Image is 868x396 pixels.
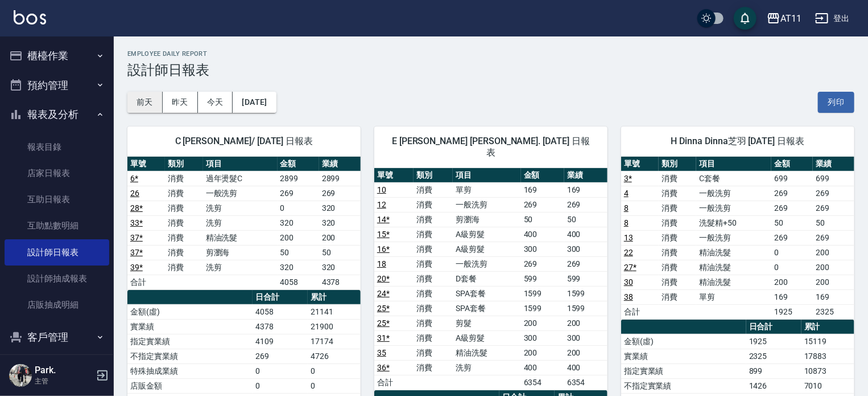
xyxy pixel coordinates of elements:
[771,157,813,172] th: 金額
[813,171,854,186] td: 699
[127,50,854,58] h2: Employee Daily Report
[414,227,453,242] td: 消費
[621,364,746,378] td: 指定實業績
[564,212,607,227] td: 50
[165,157,202,172] th: 類別
[308,334,361,349] td: 17174
[453,271,521,286] td: D套餐
[127,92,163,113] button: 前天
[624,203,629,213] a: 8
[453,168,521,183] th: 項目
[5,322,109,352] button: 客戶管理
[319,230,361,245] td: 200
[5,266,109,292] a: 設計師抽成報表
[696,157,771,172] th: 項目
[734,7,757,30] button: save
[127,62,854,78] h3: 設計師日報表
[624,292,633,301] a: 38
[453,301,521,316] td: SPA套餐
[813,186,854,201] td: 269
[278,186,319,201] td: 269
[624,248,633,257] a: 22
[130,189,139,198] a: 26
[746,364,801,378] td: 899
[35,376,93,386] p: 主管
[5,239,109,266] a: 設計師日報表
[564,197,607,212] td: 269
[696,289,771,304] td: 單剪
[377,185,386,194] a: 10
[564,242,607,256] td: 300
[127,319,253,334] td: 實業績
[453,345,521,360] td: 精油洗髮
[253,319,308,334] td: 4378
[453,212,521,227] td: 剪瀏海
[521,316,564,330] td: 200
[5,186,109,213] a: 互助日報表
[521,242,564,256] td: 300
[813,304,854,319] td: 2325
[818,92,854,113] button: 列印
[278,275,319,289] td: 4058
[771,245,813,260] td: 0
[564,316,607,330] td: 200
[564,345,607,360] td: 200
[521,345,564,360] td: 200
[521,256,564,271] td: 269
[696,186,771,201] td: 一般洗剪
[127,157,361,290] table: a dense table
[278,215,319,230] td: 320
[5,160,109,186] a: 店家日報表
[801,378,854,393] td: 7010
[414,256,453,271] td: 消費
[696,230,771,245] td: 一般洗剪
[414,271,453,286] td: 消費
[203,201,278,215] td: 洗剪
[233,92,276,113] button: [DATE]
[377,259,386,268] a: 18
[659,201,696,215] td: 消費
[453,256,521,271] td: 一般洗剪
[127,349,253,364] td: 不指定實業績
[5,292,109,318] a: 店販抽成明細
[696,201,771,215] td: 一般洗剪
[801,320,854,334] th: 累計
[165,230,202,245] td: 消費
[253,378,308,393] td: 0
[9,364,32,387] img: Person
[5,100,109,129] button: 報表及分析
[771,289,813,304] td: 169
[521,212,564,227] td: 50
[203,186,278,201] td: 一般洗剪
[771,304,813,319] td: 1925
[621,349,746,364] td: 實業績
[659,171,696,186] td: 消費
[771,171,813,186] td: 699
[253,290,308,305] th: 日合計
[308,349,361,364] td: 4726
[624,277,633,287] a: 30
[521,375,564,390] td: 6354
[771,260,813,275] td: 0
[165,201,202,215] td: 消費
[659,289,696,304] td: 消費
[621,157,659,172] th: 單號
[813,275,854,289] td: 200
[813,215,854,230] td: 50
[453,316,521,330] td: 剪髮
[319,245,361,260] td: 50
[453,182,521,197] td: 單剪
[278,201,319,215] td: 0
[203,171,278,186] td: 過年燙髮C
[203,260,278,275] td: 洗剪
[659,260,696,275] td: 消費
[564,375,607,390] td: 6354
[165,171,202,186] td: 消費
[414,286,453,301] td: 消費
[762,7,806,30] button: AT11
[771,186,813,201] td: 269
[414,197,453,212] td: 消費
[696,275,771,289] td: 精油洗髮
[746,349,801,364] td: 2325
[377,348,386,357] a: 35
